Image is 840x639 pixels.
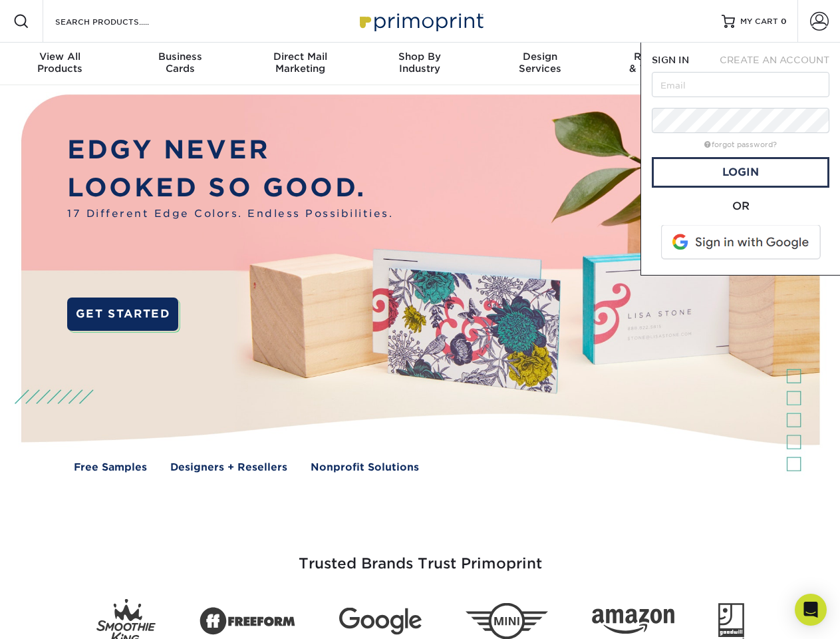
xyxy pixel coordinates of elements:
span: Business [120,51,239,63]
input: SEARCH PRODUCTS..... [54,13,184,29]
span: CREATE AN ACCOUNT [720,55,829,65]
span: Resources [600,51,720,63]
div: Industry [360,51,480,75]
a: DesignServices [480,43,600,85]
a: Designers + Resellers [170,460,287,475]
a: forgot password? [704,140,777,149]
a: BusinessCards [120,43,239,85]
span: SIGN IN [652,55,689,65]
div: Open Intercom Messenger [795,594,827,626]
iframe: Google Customer Reviews [3,598,113,634]
img: Primoprint [354,7,487,35]
span: Shop By [360,51,480,63]
a: Free Samples [74,460,147,475]
img: Google [339,608,422,635]
a: Nonprofit Solutions [311,460,419,475]
span: MY CART [740,16,778,27]
div: Cards [120,51,239,75]
span: Design [480,51,600,63]
p: LOOKED SO GOOD. [67,169,393,207]
div: OR [652,198,829,214]
a: Login [652,157,829,188]
a: GET STARTED [67,298,178,331]
a: Shop ByIndustry [360,43,480,85]
a: Resources& Templates [600,43,720,85]
input: Email [652,72,829,97]
h3: Trusted Brands Trust Primoprint [31,523,809,588]
p: EDGY NEVER [67,131,393,169]
img: Amazon [592,609,674,634]
span: 17 Different Edge Colors. Endless Possibilities. [67,206,393,222]
span: Direct Mail [240,51,360,63]
img: Goodwill [718,603,744,639]
div: & Templates [600,51,720,75]
div: Marketing [240,51,360,75]
div: Services [480,51,600,75]
a: Direct MailMarketing [240,43,360,85]
span: 0 [781,17,787,26]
